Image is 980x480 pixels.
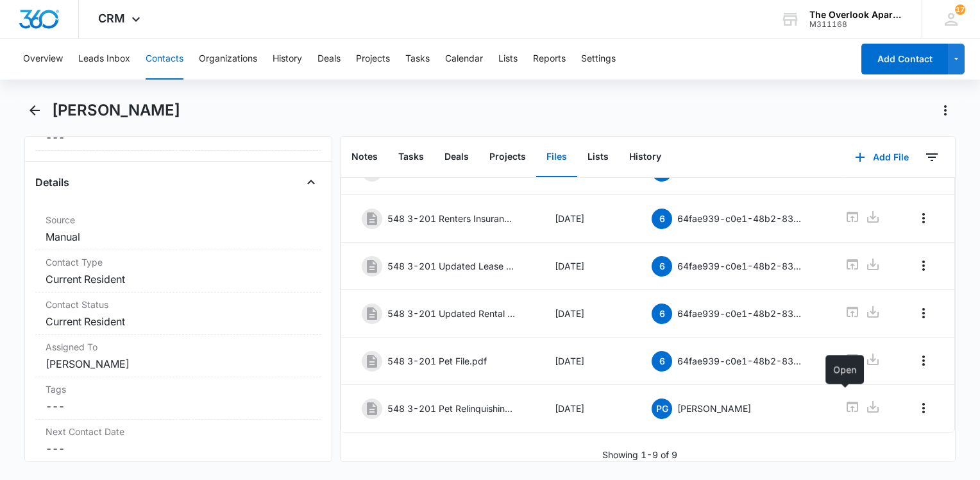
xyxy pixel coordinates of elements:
[935,100,956,121] button: Actions
[619,137,672,177] button: History
[46,255,311,269] label: Contact Type
[533,39,566,80] button: Reports
[341,137,388,177] button: Notes
[861,44,948,74] button: Add Contact
[388,137,434,177] button: Tasks
[35,293,321,335] div: Contact StatusCurrent Resident
[652,399,672,419] span: PG
[46,340,311,354] label: Assigned To
[955,4,965,15] div: notifications count
[677,212,806,225] p: 64fae939-c0e1-48b2-8362-5020b578f76b
[387,307,516,320] p: 548 3-201 Updated Rental Application .pdf
[46,441,311,456] dd: ---
[577,137,619,177] button: Lists
[46,382,311,396] label: Tags
[913,255,934,276] button: Overflow Menu
[652,351,672,372] span: 6
[98,12,125,25] span: CRM
[35,208,321,250] div: SourceManual
[317,39,341,80] button: Deals
[273,39,302,80] button: History
[539,243,636,290] td: [DATE]
[955,4,965,15] span: 17
[46,314,311,329] dd: Current Resident
[677,402,751,415] p: [PERSON_NAME]
[387,402,516,415] p: 548 3-201 Pet Relinquishing Addendum
[809,10,903,20] div: account name
[539,338,636,385] td: [DATE]
[46,399,311,414] dd: ---
[387,354,487,368] p: 548 3-201 Pet File.pdf
[46,213,311,227] label: Source
[809,20,903,29] div: account id
[46,229,311,244] dd: Manual
[35,377,321,420] div: Tags---
[46,130,311,145] dd: ---
[387,259,516,273] p: 548 3-201 Updated Lease Agreement.pdf
[52,101,180,120] h1: [PERSON_NAME]
[652,256,672,277] span: 6
[652,304,672,324] span: 6
[46,356,311,372] dd: [PERSON_NAME]
[913,208,934,228] button: Overflow Menu
[405,39,430,80] button: Tasks
[445,39,483,80] button: Calendar
[387,212,516,225] p: 548 3-201 Renters Insurance.pdf
[539,195,636,243] td: [DATE]
[356,39,390,80] button: Projects
[913,398,934,418] button: Overflow Menu
[301,172,321,193] button: Close
[842,142,922,173] button: Add File
[581,39,616,80] button: Settings
[913,303,934,323] button: Overflow Menu
[479,137,536,177] button: Projects
[677,307,806,320] p: 64fae939-c0e1-48b2-8362-5020b578f76b
[498,39,518,80] button: Lists
[677,354,806,368] p: 64fae939-c0e1-48b2-8362-5020b578f76b
[146,39,183,80] button: Contacts
[536,137,577,177] button: Files
[35,250,321,293] div: Contact TypeCurrent Resident
[35,175,69,190] h4: Details
[825,355,864,384] div: Open
[602,448,677,461] p: Showing 1-9 of 9
[913,350,934,371] button: Overflow Menu
[35,420,321,462] div: Next Contact Date---
[35,335,321,377] div: Assigned To[PERSON_NAME]
[652,209,672,229] span: 6
[434,137,479,177] button: Deals
[23,39,63,80] button: Overview
[199,39,257,80] button: Organizations
[922,147,942,167] button: Filters
[46,298,311,311] label: Contact Status
[46,271,311,287] dd: Current Resident
[539,290,636,338] td: [DATE]
[46,425,311,438] label: Next Contact Date
[539,385,636,433] td: [DATE]
[24,100,44,121] button: Back
[677,259,806,273] p: 64fae939-c0e1-48b2-8362-5020b578f76b
[78,39,130,80] button: Leads Inbox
